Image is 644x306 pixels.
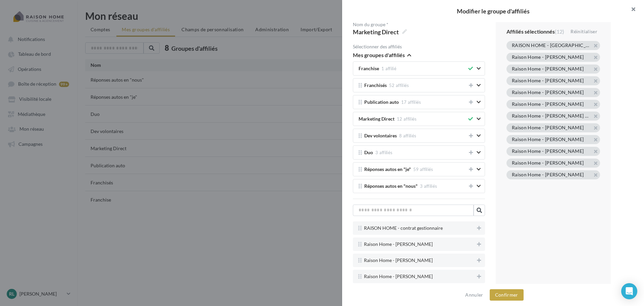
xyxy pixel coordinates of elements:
[401,99,421,105] span: 17 affiliés
[364,258,433,263] span: Raison Home - [PERSON_NAME]
[364,184,418,189] span: Réponses autos en "nous"
[364,150,373,155] span: Duo
[364,226,443,231] span: RAISON HOME - contrat gestionnaire
[389,83,409,88] span: 52 affiliés
[359,117,394,122] span: Marketing Direct
[512,55,584,61] div: Raison Home - [PERSON_NAME]
[364,274,433,279] span: Raison Home - [PERSON_NAME]
[621,283,637,299] div: Open Intercom Messenger
[568,28,600,36] div: Réinitialiser
[364,242,433,247] span: Raison Home - [PERSON_NAME]
[413,167,433,172] span: 59 affiliés
[463,291,486,299] button: Annuler
[353,52,411,60] button: Mes groupes d'affiliés
[512,114,589,120] span: Raison Home - [PERSON_NAME] & [PERSON_NAME]
[364,167,411,172] span: Réponses autos en "je"
[397,116,417,122] span: 12 affiliés
[353,22,485,27] label: Nom du groupe *
[353,44,485,49] div: Sélectionner des affiliés
[512,172,584,178] div: Raison Home - [PERSON_NAME]
[512,78,584,84] div: Raison Home - [PERSON_NAME]
[353,8,633,14] h2: Modifier le groupe d'affiliés
[512,43,589,49] div: RAISON HOME - [GEOGRAPHIC_DATA]
[364,100,399,105] span: Publication auto
[512,149,584,155] div: Raison Home - [PERSON_NAME]
[420,183,437,189] span: 3 affiliés
[381,66,396,71] span: 1 affilié
[512,67,584,73] div: Raison Home - [PERSON_NAME]
[512,125,584,131] div: Raison Home - [PERSON_NAME]
[512,90,584,96] div: Raison Home - [PERSON_NAME]
[555,28,564,35] span: (12)
[364,83,387,88] span: Franchisés
[353,28,407,36] span: Marketing Direct
[375,150,392,155] span: 3 affiliés
[506,29,564,34] div: Affiliés sélectionnés
[359,66,379,71] span: Franchise
[399,133,416,138] span: 8 affiliés
[353,52,405,58] span: Mes groupes d'affiliés
[364,133,397,138] span: Dev volontaires
[512,137,584,143] div: Raison Home - [PERSON_NAME]
[512,161,584,167] div: Raison Home - [PERSON_NAME]
[490,289,524,301] button: Confirmer
[512,102,584,108] div: Raison Home - [PERSON_NAME]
